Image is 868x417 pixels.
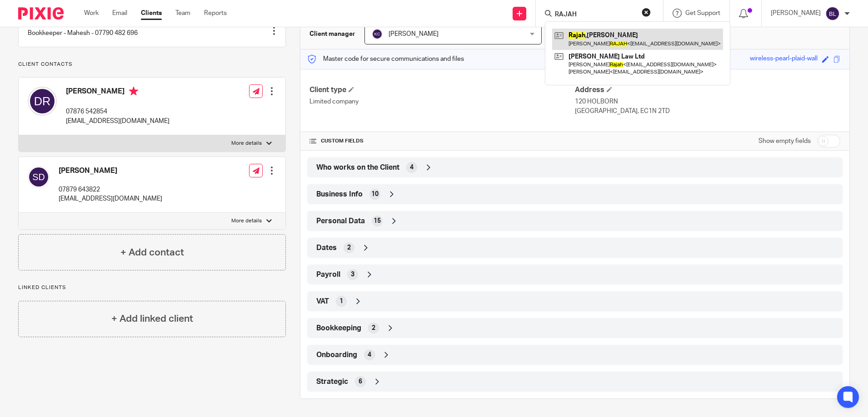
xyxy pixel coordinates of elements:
[309,85,575,95] h4: Client type
[66,117,170,126] p: [EMAIL_ADDRESS][DOMAIN_NAME]
[372,324,375,333] span: 2
[642,8,651,17] button: Clear
[339,297,343,306] span: 1
[307,54,464,64] p: Master code for secure communications and files
[112,9,127,18] a: Email
[316,216,365,226] span: Personal Data
[59,166,162,176] h4: [PERSON_NAME]
[28,166,50,188] img: svg%3E
[750,54,818,64] div: wireless-pearl-plaid-wall
[575,97,840,106] p: 120 HOLBORN
[18,61,286,68] p: Client contacts
[554,11,636,19] input: Search
[316,243,337,253] span: Dates
[120,245,184,260] h4: + Add contact
[28,87,57,116] img: svg%3E
[18,284,286,291] p: Linked clients
[372,29,383,39] img: svg%3E
[175,9,190,18] a: Team
[59,194,162,203] p: [EMAIL_ADDRESS][DOMAIN_NAME]
[685,10,720,16] span: Get Support
[389,31,439,37] span: [PERSON_NAME]
[374,216,381,226] span: 15
[18,7,64,20] img: Pixie
[371,190,379,199] span: 10
[771,9,821,18] p: [PERSON_NAME]
[575,107,840,116] p: [GEOGRAPHIC_DATA], EC1N 2TD
[316,190,363,199] span: Business Info
[316,270,340,280] span: Payroll
[316,297,329,306] span: VAT
[66,107,170,116] p: 07876 542854
[309,137,575,145] h4: CUSTOM FIELDS
[204,9,227,18] a: Reports
[111,312,193,326] h4: + Add linked client
[351,270,354,279] span: 3
[575,85,840,95] h4: Address
[84,9,99,18] a: Work
[316,377,348,387] span: Strategic
[368,350,371,359] span: 4
[309,97,575,106] p: Limited company
[825,6,840,21] img: svg%3E
[316,324,361,333] span: Bookkeeping
[758,137,811,146] label: Show empty fields
[410,163,414,172] span: 4
[359,377,362,386] span: 6
[316,163,399,172] span: Who works on the Client
[59,185,162,194] p: 07879 643822
[129,87,138,96] i: Primary
[231,217,262,225] p: More details
[141,9,162,18] a: Clients
[66,87,170,98] h4: [PERSON_NAME]
[316,350,357,360] span: Onboarding
[309,29,355,39] h3: Client manager
[231,140,262,147] p: More details
[347,243,351,252] span: 2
